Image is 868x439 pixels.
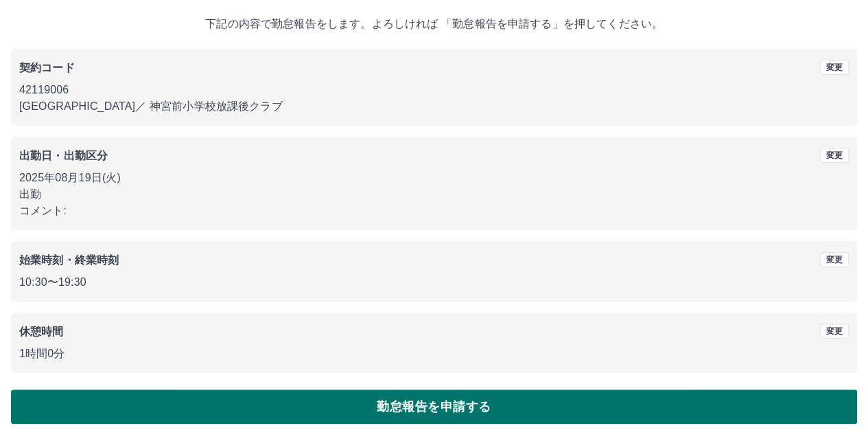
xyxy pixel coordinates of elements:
[19,150,108,161] b: 出勤日・出勤区分
[11,16,857,32] p: 下記の内容で勤怠報告をします。よろしければ 「勤怠報告を申請する」を押してください。
[19,274,849,291] p: 10:30 〜 19:30
[19,186,849,203] p: 出勤
[820,324,849,339] button: 変更
[820,60,849,75] button: 変更
[19,254,119,266] b: 始業時刻・終業時刻
[19,346,849,362] p: 1時間0分
[19,98,849,115] p: [GEOGRAPHIC_DATA] ／ 神宮前小学校放課後クラブ
[820,148,849,163] button: 変更
[11,390,857,424] button: 勤怠報告を申請する
[19,203,849,219] p: コメント:
[19,82,849,98] p: 42119006
[820,252,849,267] button: 変更
[19,170,849,186] p: 2025年08月19日(火)
[19,62,75,74] b: 契約コード
[19,326,64,337] b: 休憩時間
